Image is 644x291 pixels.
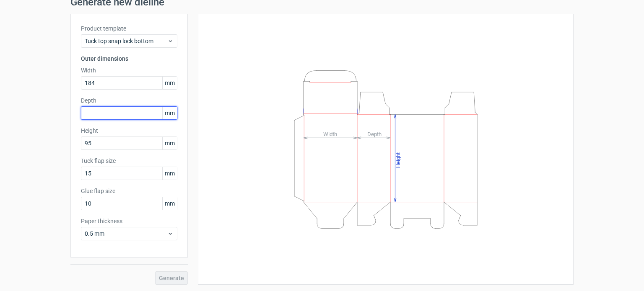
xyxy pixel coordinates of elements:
[162,137,177,149] span: mm
[162,197,177,210] span: mm
[81,157,177,165] label: Tuck flap size
[85,229,167,238] span: 0.5 mm
[81,217,177,225] label: Paper thickness
[81,24,177,33] label: Product template
[162,77,177,89] span: mm
[395,152,401,167] tspan: Height
[85,37,167,45] span: Tuck top snap lock bottom
[81,54,177,63] h3: Outer dimensions
[162,167,177,180] span: mm
[162,107,177,119] span: mm
[81,126,177,135] label: Height
[323,131,337,137] tspan: Width
[81,187,177,195] label: Glue flap size
[81,96,177,105] label: Depth
[81,66,177,75] label: Width
[367,131,382,137] tspan: Depth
